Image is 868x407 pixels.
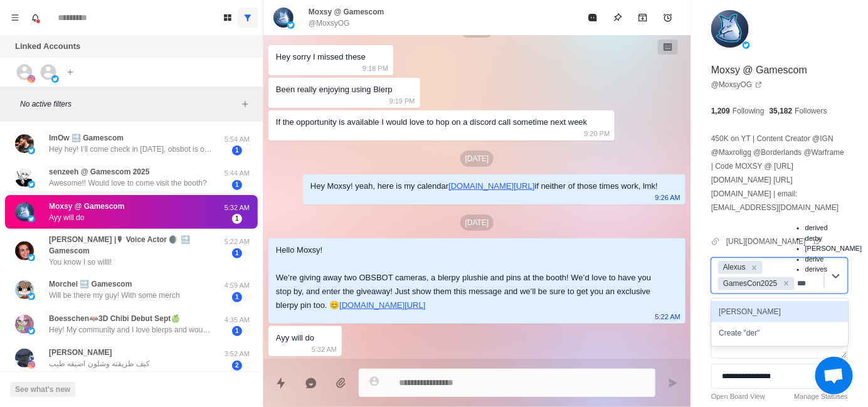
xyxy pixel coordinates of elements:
[28,361,35,369] img: picture
[221,236,253,247] p: 5:22 AM
[49,212,84,223] p: Ayy will do
[232,248,242,258] span: 1
[49,201,124,212] p: Moxsy @ Gamescom
[276,243,658,312] div: Hello Moxsy! We’re giving away two OBSBOT cameras, a blerpy plushie and pins at the booth! We’d l...
[49,324,212,336] p: Hey! My community and I love blerps and would love to have a look on 2.0 beta!
[238,8,258,28] button: Show all conversations
[49,290,180,301] p: Will be there my guy! With some merch
[660,371,685,396] button: Send message
[232,180,242,190] span: 1
[15,280,34,299] img: picture
[726,236,821,247] a: [URL][DOMAIN_NAME]
[232,292,242,302] span: 1
[15,315,34,334] img: picture
[711,63,807,78] p: Moxsy @ Gamescom
[795,105,827,117] p: Followers
[28,254,35,262] img: picture
[49,144,212,155] p: Hey hey! I’ll come check in [DATE], obsbot is one of my sponsors so if I win let’s give it away t...
[711,132,848,214] p: 450K on YT | Content Creator @IGN @Maxrollgg @Borderlands @Warframe | Code MOXSY @ [URL][DOMAIN_N...
[63,65,78,80] button: Add account
[221,168,253,179] p: 5:44 AM
[221,280,253,291] p: 4:59 AM
[221,315,253,325] p: 4:35 AM
[49,313,180,324] p: Boesschen🦇3D Chibi Debut Sept🍏
[580,5,605,30] button: Mark as read
[221,203,253,213] p: 5:32 AM
[805,264,862,275] li: derives
[460,214,494,231] p: [DATE]
[711,79,763,90] a: @MoxsyOG
[232,214,242,224] span: 1
[15,241,34,260] img: picture
[748,261,761,274] div: Remove Alexus
[20,98,238,110] p: No active filters
[51,75,59,83] img: picture
[719,261,748,274] div: Alexus
[49,132,124,144] p: ImOw 🔜 Gamescom
[733,105,765,117] p: Following
[743,41,750,49] img: picture
[780,277,793,290] div: Remove GamesCon2025
[221,134,253,145] p: 5:54 AM
[770,105,793,117] p: 35,182
[655,5,680,30] button: Add reminder
[655,310,680,324] p: 5:22 AM
[273,8,294,28] img: picture
[276,50,366,64] div: Hey sorry I missed these
[655,191,680,204] p: 9:26 AM
[309,18,350,29] p: @MoxsyOG
[28,327,35,335] img: picture
[49,347,112,358] p: [PERSON_NAME]
[711,105,730,117] p: 1,209
[5,8,25,28] button: Menu
[329,371,354,396] button: Add media
[312,342,337,356] p: 5:32 AM
[805,254,862,265] li: derive
[49,358,150,369] p: كيف طريقته وشلون اضيفه طيب
[15,349,34,367] img: picture
[584,127,610,140] p: 9:20 PM
[276,83,393,97] div: Been really enjoying using Blerp
[310,179,658,193] div: Hey Moxsy! yeah, here is my calendar if neither of those times work, lmk!
[268,371,294,396] button: Quick replies
[28,215,35,223] img: picture
[15,134,34,153] img: picture
[10,382,75,397] button: See what's new
[49,166,149,177] p: senzeeh @ Gamescom 2025
[630,5,655,30] button: Archive
[711,322,848,344] div: Create "der"
[232,145,242,156] span: 1
[448,181,534,191] a: [DOMAIN_NAME][URL]
[238,97,253,112] button: Add filters
[221,349,253,359] p: 3:52 AM
[287,21,295,29] img: picture
[25,8,45,28] button: Notifications
[49,256,112,268] p: You know I so willl!
[15,40,80,53] p: Linked Accounts
[28,293,35,300] img: picture
[49,177,207,189] p: Awesome!! Would love to come visit the booth?
[389,94,415,108] p: 9:19 PM
[28,147,35,154] img: picture
[49,278,132,290] p: Morchel 🔜 Gamescom
[719,277,780,290] div: GamesCon2025
[28,181,35,188] img: picture
[805,233,862,244] li: derby
[299,371,324,396] button: Reply with AI
[276,115,587,129] div: If the opportunity is available I would love to hop on a discord call sometime next week
[15,168,34,187] img: picture
[218,8,238,28] button: Board View
[711,10,749,48] img: picture
[232,326,242,336] span: 1
[309,6,384,18] p: Moxsy @ Gamescom
[815,357,853,394] a: Open chat
[232,361,242,371] span: 2
[805,243,862,254] li: [PERSON_NAME]
[460,151,494,167] p: [DATE]
[28,75,35,83] img: picture
[605,5,630,30] button: Pin
[276,331,314,345] div: Ayy will do
[711,301,848,322] div: [PERSON_NAME]
[49,234,221,256] p: [PERSON_NAME] |🎙 Voice Actor 🌒 🔜 Gamescom
[711,391,765,402] a: Open Board View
